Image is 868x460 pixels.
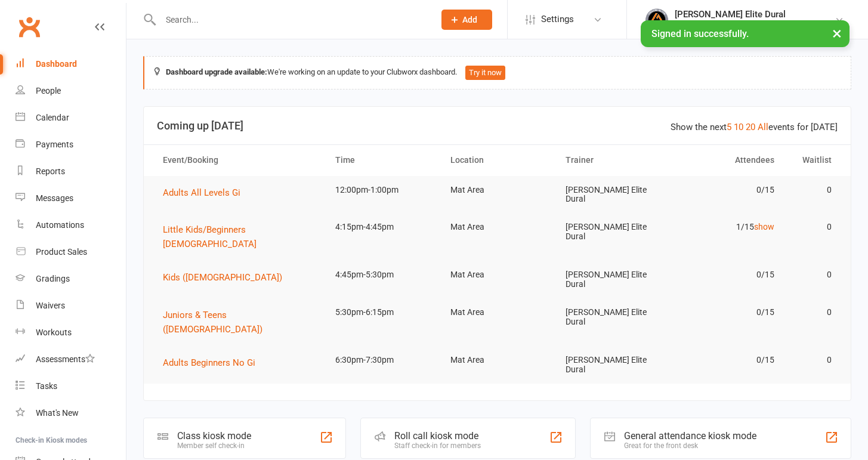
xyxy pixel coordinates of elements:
button: Try it now [465,66,505,80]
a: Workouts [16,319,126,346]
a: 10 [734,122,743,132]
strong: Dashboard upgrade available: [166,67,267,76]
div: What's New [36,408,79,418]
input: Search... [157,11,426,28]
td: 6:30pm-7:30pm [325,346,440,374]
td: Mat Area [440,346,555,374]
span: Adults Beginners No Gi [163,357,255,368]
h3: Coming up [DATE] [157,120,838,132]
div: Great for the front desk [624,442,756,450]
div: [PERSON_NAME] Elite Dural [675,9,835,20]
button: Adults Beginners No Gi [163,356,264,370]
div: Assessments [36,354,95,364]
button: Kids ([DEMOGRAPHIC_DATA]) [163,270,291,285]
a: Assessments [16,346,126,373]
td: 5:30pm-6:15pm [325,298,440,326]
div: Roll call kiosk mode [394,430,481,442]
span: Adults All Levels Gi [163,187,240,198]
td: 4:15pm-4:45pm [325,213,440,241]
div: Dashboard [36,59,77,69]
button: Adults All Levels Gi [163,186,249,200]
a: Waivers [16,292,126,319]
div: Workouts [36,328,72,337]
td: [PERSON_NAME] Elite Dural [555,298,670,336]
a: 20 [746,122,755,132]
th: Time [325,145,440,175]
img: thumb_image1702864552.png [645,8,669,32]
div: [PERSON_NAME] Elite Jiu [PERSON_NAME] [675,20,835,30]
div: Staff check-in for members [394,442,481,450]
th: Location [440,145,555,175]
td: 0 [785,346,842,374]
td: 4:45pm-5:30pm [325,261,440,289]
a: Reports [16,158,126,185]
button: Little Kids/Beginners [DEMOGRAPHIC_DATA] [163,223,314,251]
span: Kids ([DEMOGRAPHIC_DATA]) [163,272,282,283]
a: Messages [16,185,126,212]
td: [PERSON_NAME] Elite Dural [555,176,670,214]
div: General attendance kiosk mode [624,430,756,442]
span: Juniors & Teens ([DEMOGRAPHIC_DATA]) [163,310,262,335]
td: [PERSON_NAME] Elite Dural [555,213,670,251]
td: Mat Area [440,176,555,204]
th: Waitlist [785,145,842,175]
div: Automations [36,220,84,230]
a: What's New [16,400,126,427]
a: All [758,122,768,132]
td: 0/15 [670,298,785,326]
a: Product Sales [16,239,126,265]
div: Show the next events for [DATE] [671,120,838,134]
div: We're working on an update to your Clubworx dashboard. [143,56,851,89]
td: Mat Area [440,261,555,289]
button: × [826,20,848,46]
td: Mat Area [440,213,555,241]
td: 0 [785,261,842,289]
th: Trainer [555,145,670,175]
div: Reports [36,166,65,176]
a: Gradings [16,265,126,292]
div: Class kiosk mode [177,430,251,442]
td: 0/15 [670,346,785,374]
div: Payments [36,140,73,149]
th: Attendees [670,145,785,175]
td: Mat Area [440,298,555,326]
button: Add [441,10,492,30]
a: Dashboard [16,51,126,78]
div: People [36,86,61,95]
a: 5 [727,122,731,132]
td: 1/15 [670,213,785,241]
a: Tasks [16,373,126,400]
button: Juniors & Teens ([DEMOGRAPHIC_DATA]) [163,308,314,336]
td: 0 [785,176,842,204]
a: Payments [16,131,126,158]
div: Product Sales [36,247,87,257]
a: Automations [16,212,126,239]
td: 0/15 [670,176,785,204]
div: Gradings [36,274,70,283]
div: Messages [36,193,73,203]
span: Add [462,15,477,24]
div: Tasks [36,381,57,391]
td: 12:00pm-1:00pm [325,176,440,204]
td: [PERSON_NAME] Elite Dural [555,346,670,384]
span: Settings [541,6,574,33]
span: Little Kids/Beginners [DEMOGRAPHIC_DATA] [163,224,257,249]
div: Waivers [36,301,65,310]
td: 0 [785,213,842,241]
td: 0 [785,298,842,326]
div: Member self check-in [177,442,251,450]
td: 0/15 [670,261,785,289]
span: Signed in successfully. [651,28,749,39]
a: show [754,222,774,231]
div: Calendar [36,113,69,122]
a: Calendar [16,104,126,131]
th: Event/Booking [152,145,325,175]
a: People [16,78,126,104]
td: [PERSON_NAME] Elite Dural [555,261,670,298]
a: Clubworx [14,12,44,42]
